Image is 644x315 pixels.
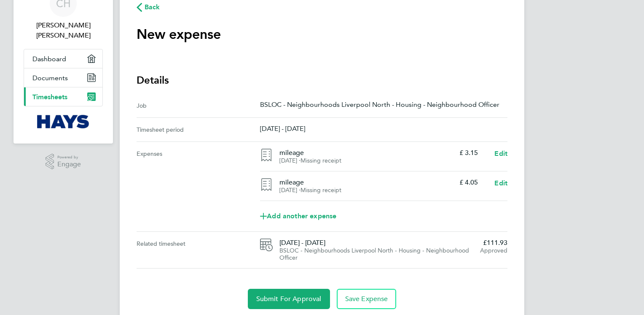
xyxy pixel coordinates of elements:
span: BSLOC - Neighbourhoods Liverpool North - Housing - Neighbourhood Officer [279,247,469,261]
button: Save Expense [337,289,397,309]
div: Job [137,100,260,111]
span: [DATE] ⋅ [279,157,301,164]
a: Edit [494,178,507,188]
span: Timesheets [32,93,67,101]
p: [DATE] - [DATE] [260,125,507,133]
span: Save Expense [345,295,388,303]
h1: New expense [137,26,221,43]
span: Submit For Approval [256,295,322,303]
button: Submit For Approval [248,289,330,309]
span: Edit [494,179,507,187]
a: Timesheets [24,87,102,106]
div: Timesheet period [137,125,260,135]
img: hays-logo-retina.png [37,115,90,128]
div: Expenses [137,142,260,231]
span: Edit [494,149,507,157]
span: Powered by [57,154,81,161]
a: [DATE] - [DATE]BSLOC - Neighbourhoods Liverpool North - Housing - Neighbourhood Officer£111.93App... [260,239,507,261]
span: £111.93 [480,239,507,247]
p: £ 4.05 [459,178,478,187]
div: Related timesheet [137,239,260,261]
a: Edit [494,149,507,159]
span: Add another expense [260,213,336,220]
h4: mileage [279,149,452,157]
span: Missing receipt [301,187,341,194]
a: Go to home page [24,115,103,128]
a: Documents [24,68,102,87]
a: Dashboard [24,49,102,68]
span: Back [145,2,160,12]
span: Missing receipt [301,157,341,164]
p: BSLOC - Neighbourhoods Liverpool North - Housing - Neighbourhood Officer [260,100,507,109]
span: [DATE] - [DATE] [279,239,473,247]
button: Back [137,2,160,12]
span: [DATE] ⋅ [279,187,301,194]
span: Catherine Kelly Hunt [24,20,103,41]
span: Approved [480,247,507,254]
span: Documents [32,74,68,82]
span: Dashboard [32,55,66,63]
h3: Details [137,73,507,87]
span: Engage [57,161,81,168]
a: Powered byEngage [46,154,81,170]
h4: mileage [279,178,452,187]
a: Add another expense [260,208,507,225]
p: £ 3.15 [459,149,478,157]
